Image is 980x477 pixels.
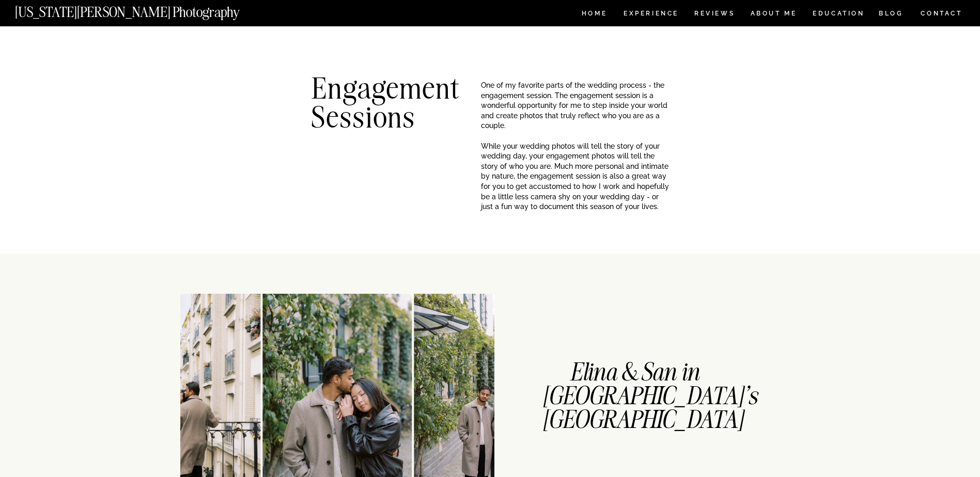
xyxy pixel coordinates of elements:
[879,10,904,19] a: BLOG
[812,10,866,19] a: EDUCATION
[920,8,963,19] a: CONTACT
[750,10,797,19] a: ABOUT ME
[481,81,670,162] p: One of my favorite parts of the wedding process - the engagement session. The engagement session ...
[624,10,678,19] a: Experience
[312,74,465,119] h1: Engagement Sessions
[542,360,727,429] h1: Elina & San in [GEOGRAPHIC_DATA]'s [GEOGRAPHIC_DATA]
[580,10,609,19] a: HOME
[694,10,733,19] a: REVIEWS
[15,5,274,14] a: [US_STATE][PERSON_NAME] Photography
